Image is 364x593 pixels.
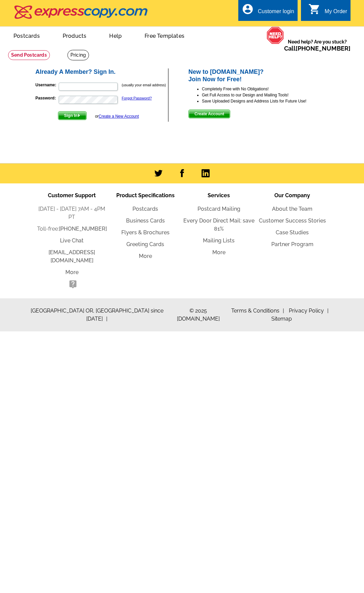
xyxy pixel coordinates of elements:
a: Sitemap [271,316,292,322]
a: Live Chat [60,237,84,244]
a: [PHONE_NUMBER] [59,226,107,232]
span: Need help? Are you stuck? [284,38,351,52]
li: Get Full Access to our Design and Mailing Tools! [202,92,330,98]
span: Customer Support [48,192,96,199]
a: More [65,269,79,275]
li: Completely Free with No Obligations! [202,86,330,92]
span: © 2025 [DOMAIN_NAME] [171,307,226,323]
span: [GEOGRAPHIC_DATA] OR, [GEOGRAPHIC_DATA] since [DATE] [27,307,167,323]
a: Case Studies [276,229,309,236]
span: Product Specifications [116,192,175,199]
a: Flyers & Brochures [121,229,170,236]
a: [PHONE_NUMBER] [296,45,351,52]
span: Create Account [189,110,230,118]
a: shopping_cart My Order [308,7,347,16]
i: shopping_cart [308,3,321,15]
a: Partner Program [271,241,313,247]
img: button-next-arrow-white.png [78,114,81,117]
a: Forgot Password? [122,96,152,100]
a: Postcard Mailing [198,206,240,212]
small: (usually your email address) [122,83,166,87]
a: Greeting Cards [126,241,164,247]
a: More [212,249,225,256]
a: About the Team [272,206,312,212]
button: Create Account [188,110,230,118]
a: Free Templates [134,27,195,43]
button: Sign In [58,111,87,120]
img: help [267,27,284,44]
span: Call [284,45,351,52]
li: Save Uploaded Designs and Address Lists for Future Use! [202,98,330,104]
a: Create a New Account [99,114,139,119]
span: Our Company [274,192,310,199]
h2: New to [DOMAIN_NAME]? Join Now for Free! [188,68,330,83]
i: account_circle [242,3,254,15]
li: [DATE] - [DATE] 7AM - 4PM PT [35,205,109,221]
a: Mailing Lists [203,237,235,244]
a: More [139,253,152,259]
a: Customer Success Stories [259,217,326,224]
span: Services [208,192,230,199]
a: Business Cards [126,217,165,224]
a: account_circle Customer login [242,7,294,16]
div: My Order [325,8,347,18]
a: Help [98,27,132,43]
label: Username: [35,82,58,88]
a: Every Door Direct Mail: save 81% [183,217,254,232]
a: Postcards [132,206,158,212]
label: Password: [35,95,58,101]
a: Products [52,27,97,43]
a: Privacy Policy [289,307,329,314]
a: Postcards [3,27,51,43]
div: Customer login [258,8,294,18]
h2: Already A Member? Sign In. [35,68,168,76]
a: Terms & Conditions [231,307,284,314]
li: Toll-free: [35,225,109,233]
span: Sign In [58,112,86,120]
div: or [95,113,139,119]
a: [EMAIL_ADDRESS][DOMAIN_NAME] [49,249,95,264]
